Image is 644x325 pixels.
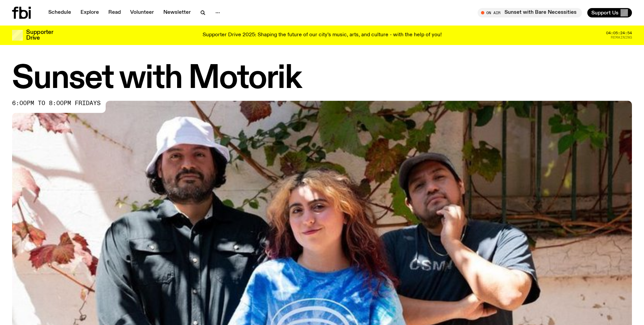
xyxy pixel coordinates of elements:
a: Schedule [44,8,75,17]
a: Explore [76,8,103,17]
h1: Sunset with Motorik [12,64,632,94]
p: Supporter Drive 2025: Shaping the future of our city’s music, arts, and culture - with the help o... [203,32,442,38]
span: 04:05:24:54 [606,31,632,35]
a: Volunteer [126,8,158,17]
button: On AirSunset with Bare Necessities [478,8,582,17]
span: Remaining [611,36,632,39]
a: Read [104,8,125,17]
a: Newsletter [159,8,195,17]
span: 6:00pm to 8:00pm fridays [12,101,101,106]
span: Support Us [591,10,619,16]
h3: Supporter Drive [26,30,53,41]
button: Support Us [587,8,632,17]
